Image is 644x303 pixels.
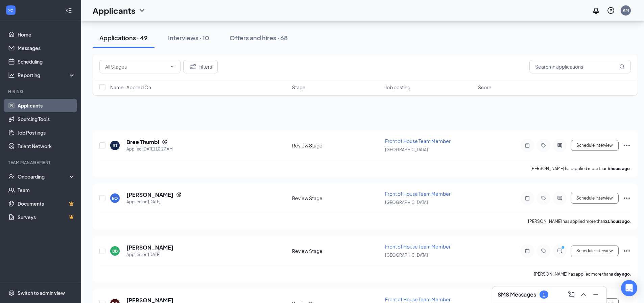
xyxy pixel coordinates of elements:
a: SurveysCrown [18,210,75,224]
a: Scheduling [18,55,75,68]
div: Review Stage [292,248,381,254]
svg: WorkstreamLogo [7,7,14,14]
b: 21 hours ago [605,219,630,224]
b: 6 hours ago [607,166,630,171]
span: Front of House Team Member [385,138,451,144]
h1: Applicants [93,5,135,16]
svg: Ellipses [623,247,631,255]
div: Switch to admin view [18,289,65,296]
div: Offers and hires · 68 [230,33,288,42]
svg: ChevronDown [138,6,146,15]
input: Search in applications [529,60,631,73]
a: DocumentsCrown [18,197,75,210]
p: [PERSON_NAME] has applied more than . [530,166,631,171]
span: Front of House Team Member [385,191,451,197]
div: Applied on [DATE] [126,251,173,258]
svg: Note [523,248,531,254]
div: KM [623,7,629,13]
svg: Ellipses [623,194,631,202]
button: Schedule Interview [571,140,619,151]
a: Job Postings [18,126,75,139]
span: Front of House Team Member [385,296,451,302]
svg: Collapse [65,7,72,14]
input: All Stages [105,63,167,70]
a: Applicants [18,99,75,112]
button: Schedule Interview [571,193,619,204]
div: Hiring [8,89,74,94]
div: 1 [543,292,545,298]
h3: SMS Messages [498,291,536,298]
svg: ActiveChat [556,143,564,148]
svg: Tag [540,143,548,148]
p: [PERSON_NAME] has applied more than . [528,218,631,224]
svg: Reapply [176,192,182,197]
button: Schedule Interview [571,246,619,256]
div: Applied [DATE] 10:27 AM [126,146,173,153]
h5: Bree Thumbi [126,138,159,146]
div: Applied on [DATE] [126,199,182,205]
div: BB [112,248,118,254]
svg: Note [523,143,531,148]
svg: Minimize [592,290,600,299]
a: Home [18,28,75,41]
button: ChevronUp [578,289,589,300]
h5: [PERSON_NAME] [126,244,173,251]
svg: Tag [540,248,548,254]
svg: ActiveChat [556,195,564,201]
svg: Ellipses [623,141,631,149]
div: BT [113,143,117,148]
svg: Tag [540,195,548,201]
span: [GEOGRAPHIC_DATA] [385,253,428,258]
svg: Settings [8,289,15,296]
svg: UserCheck [8,173,15,180]
a: Team [18,183,75,197]
span: Name · Applied On [110,84,151,91]
a: Messages [18,41,75,55]
a: Sourcing Tools [18,112,75,126]
span: [GEOGRAPHIC_DATA] [385,200,428,205]
svg: ChevronUp [579,290,588,299]
svg: Reapply [162,139,167,145]
span: Stage [292,84,306,91]
svg: Analysis [8,72,15,78]
div: Reporting [18,72,76,78]
span: Job posting [385,84,410,91]
a: Talent Network [18,139,75,153]
span: Front of House Team Member [385,243,451,250]
button: Filter Filters [183,60,218,73]
svg: ActiveChat [556,248,564,254]
div: Applications · 49 [99,33,148,42]
button: ComposeMessage [566,289,577,300]
button: Minimize [590,289,601,300]
div: Interviews · 10 [168,33,209,42]
div: Team Management [8,160,74,165]
div: Onboarding [18,173,70,180]
svg: ChevronDown [169,64,175,69]
span: [GEOGRAPHIC_DATA] [385,147,428,152]
svg: MagnifyingGlass [619,64,625,69]
svg: QuestionInfo [607,6,615,15]
svg: Note [523,195,531,201]
svg: Filter [189,63,197,71]
b: a day ago [611,272,630,277]
p: [PERSON_NAME] has applied more than . [534,271,631,277]
svg: Notifications [592,6,600,15]
h5: [PERSON_NAME] [126,191,173,199]
div: Review Stage [292,195,381,202]
svg: ComposeMessage [567,290,575,299]
span: Score [478,84,492,91]
svg: PrimaryDot [560,246,568,251]
div: Review Stage [292,142,381,149]
div: EO [112,195,118,201]
div: Open Intercom Messenger [621,280,637,296]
